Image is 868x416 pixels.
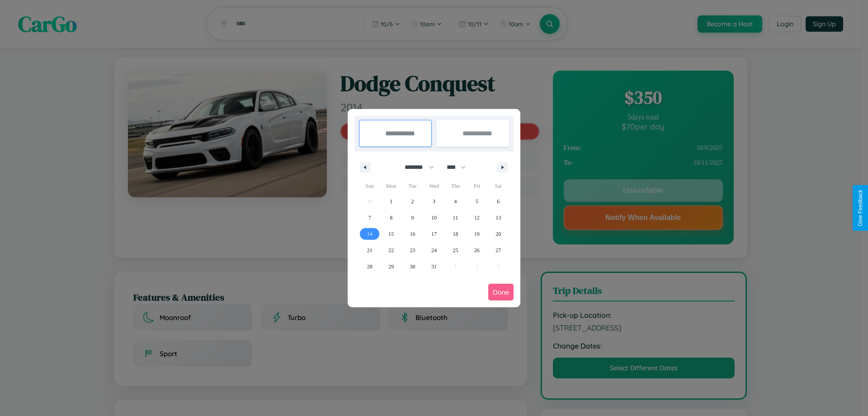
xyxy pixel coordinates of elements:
[495,226,501,242] span: 20
[411,210,414,226] span: 9
[410,242,415,258] span: 23
[380,242,401,258] button: 22
[495,242,501,258] span: 27
[466,210,487,226] button: 12
[388,226,394,242] span: 15
[380,210,401,226] button: 8
[359,179,380,193] span: Sun
[367,226,373,242] span: 14
[488,193,509,210] button: 6
[380,226,401,242] button: 15
[474,242,480,258] span: 26
[431,242,437,258] span: 24
[423,210,444,226] button: 10
[423,226,444,242] button: 17
[488,179,509,193] span: Sat
[402,258,423,275] button: 30
[388,258,394,275] span: 29
[390,210,392,226] span: 8
[466,242,487,258] button: 26
[454,193,457,210] span: 4
[466,179,487,193] span: Fri
[423,242,444,258] button: 24
[380,193,401,210] button: 1
[402,179,423,193] span: Tue
[488,284,514,301] button: Done
[390,193,392,210] span: 1
[474,226,480,242] span: 19
[488,210,509,226] button: 13
[445,210,466,226] button: 11
[359,226,380,242] button: 14
[423,193,444,210] button: 3
[402,226,423,242] button: 16
[368,210,371,226] span: 7
[474,210,480,226] span: 12
[431,226,437,242] span: 17
[367,242,373,258] span: 21
[466,226,487,242] button: 19
[433,193,435,210] span: 3
[445,179,466,193] span: Thu
[445,193,466,210] button: 4
[402,193,423,210] button: 2
[431,210,437,226] span: 10
[495,210,501,226] span: 13
[453,242,458,258] span: 25
[380,258,401,275] button: 29
[445,242,466,258] button: 25
[476,193,478,210] span: 5
[466,193,487,210] button: 5
[410,258,415,275] span: 30
[488,242,509,258] button: 27
[359,210,380,226] button: 7
[380,179,401,193] span: Mon
[423,179,444,193] span: Wed
[367,258,373,275] span: 28
[431,258,437,275] span: 31
[453,226,458,242] span: 18
[402,242,423,258] button: 23
[359,258,380,275] button: 28
[497,193,500,210] span: 6
[410,226,415,242] span: 16
[411,193,414,210] span: 2
[488,226,509,242] button: 20
[388,242,394,258] span: 22
[423,258,444,275] button: 31
[359,242,380,258] button: 21
[445,226,466,242] button: 18
[857,190,863,226] div: Give Feedback
[402,210,423,226] button: 9
[453,210,458,226] span: 11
